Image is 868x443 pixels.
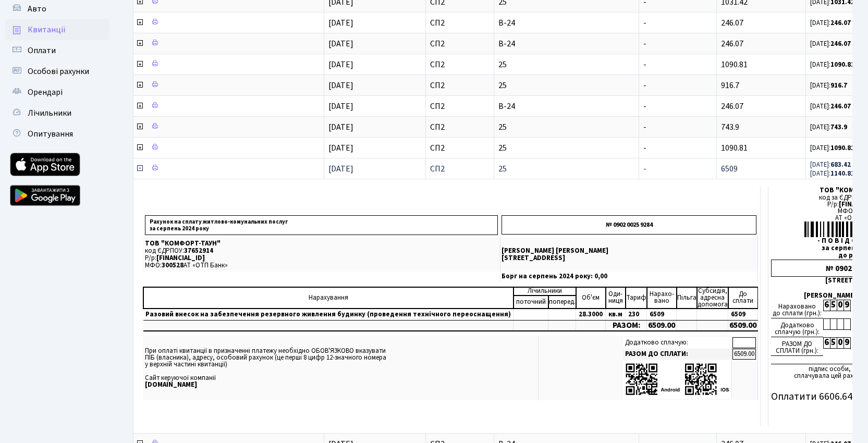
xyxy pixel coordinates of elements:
p: [STREET_ADDRESS] [502,255,756,262]
div: 6 [823,300,830,311]
span: [DATE] [328,142,353,154]
span: [DATE] [328,59,353,70]
span: [DATE] [328,121,353,133]
td: Пільга [677,287,697,309]
div: Додатково сплачую (грн.): [771,318,823,337]
div: , [850,300,857,312]
td: кв.м [606,309,626,321]
b: 1140.81 [830,169,854,178]
td: поточний [514,296,548,309]
div: 5 [830,337,837,349]
span: СП2 [430,165,490,173]
span: СП2 [430,123,490,131]
span: 25 [498,60,634,69]
span: Орендарі [28,87,63,98]
td: 6509 [647,309,677,321]
a: Лічильники [5,103,109,124]
a: Особові рахунки [5,61,109,82]
b: [DOMAIN_NAME] [145,380,197,389]
span: 246.07 [721,17,743,29]
small: [DATE]: [810,39,851,48]
td: 6509.00 [732,349,756,360]
a: Квитанції [5,19,109,40]
span: СП2 [430,102,490,110]
span: СП2 [430,144,490,152]
td: Разовий внесок на забезпечення резервного живлення будинку (проведення технічного переоснащення) [143,309,514,321]
td: До cплати [728,287,758,309]
td: Оди- ниця [606,287,626,309]
b: 683.42 [830,160,851,169]
div: 0 [837,300,843,311]
span: Квитанції [28,24,66,35]
td: Лічильники [514,287,576,296]
b: 246.07 [830,39,851,48]
td: Додатково сплачую: [623,337,732,348]
a: Опитування [5,124,109,144]
span: 246.07 [721,101,743,112]
div: 5 [830,300,837,311]
small: [DATE]: [810,122,847,132]
span: - [643,121,646,133]
p: [PERSON_NAME] [PERSON_NAME] [502,248,756,254]
small: [DATE]: [810,143,854,153]
div: 0 [837,337,843,349]
a: Орендарі [5,82,109,103]
td: Субсидія, адресна допомога [697,287,728,309]
span: СП2 [430,60,490,69]
td: Нарахо- вано [647,287,677,309]
span: [DATE] [328,17,353,29]
span: Опитування [28,128,73,140]
span: - [643,101,646,112]
b: 916.7 [830,81,847,90]
td: 230 [626,309,647,321]
span: - [643,80,646,91]
b: 246.07 [830,18,851,28]
small: [DATE]: [810,169,854,178]
b: 743.9 [830,122,847,132]
span: Особові рахунки [28,66,89,77]
span: 6509 [721,163,738,175]
span: В-24 [498,19,634,27]
div: , [850,337,857,349]
div: , [850,318,857,330]
span: [DATE] [328,38,353,50]
span: [FINANCIAL_ID] [156,253,205,263]
span: СП2 [430,19,490,27]
td: 6509 [728,309,758,321]
span: 25 [498,144,634,152]
span: СП2 [430,81,490,90]
span: 300528 [162,261,184,270]
p: Борг на серпень 2024 року: 0,00 [502,273,756,280]
span: 1090.81 [721,142,748,154]
p: код ЄДРПОУ: [145,248,498,254]
div: 6 [823,337,830,349]
a: Оплати [5,40,109,61]
span: Лічильники [28,107,71,119]
small: [DATE]: [810,160,851,169]
span: - [643,38,646,50]
span: [DATE] [328,163,353,175]
span: 37652914 [184,246,213,255]
span: 25 [498,165,634,173]
div: РАЗОМ ДО СПЛАТИ (грн.): [771,337,823,356]
span: В-24 [498,102,634,110]
p: Р/р: [145,255,498,262]
img: apps-qrcodes.png [625,362,729,396]
span: Оплати [28,45,56,56]
span: - [643,142,646,154]
span: - [643,163,646,175]
b: 1090.81 [830,143,854,153]
p: МФО: АТ «ОТП Банк» [145,262,498,269]
td: Нарахування [143,287,514,309]
p: Рахунок на сплату житлово-комунальних послуг за серпень 2024 року [145,215,498,235]
small: [DATE]: [810,102,851,111]
span: - [643,59,646,70]
p: № 0902 0025 9284 [502,215,756,235]
span: - [643,17,646,29]
td: Об'єм [576,287,606,309]
div: 9 [843,337,850,349]
td: 6509.00 [647,320,677,331]
span: 25 [498,123,634,131]
small: [DATE]: [810,81,847,90]
div: 9 [843,300,850,311]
